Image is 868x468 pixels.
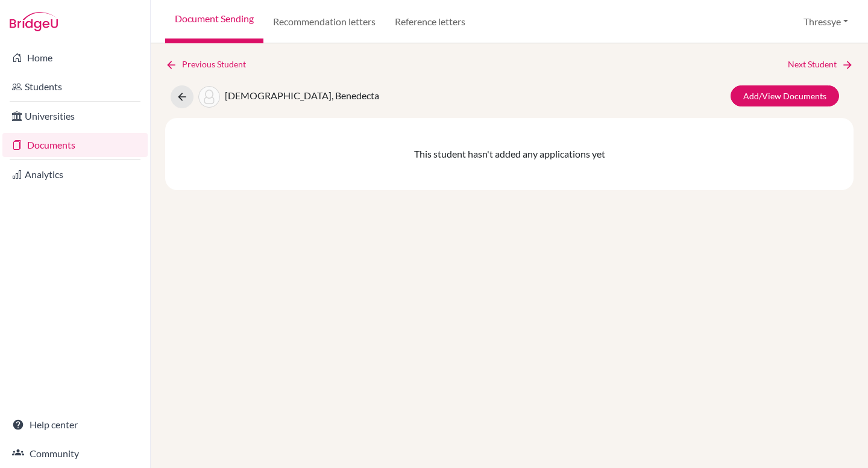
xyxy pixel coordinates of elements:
a: Help center [2,413,148,437]
div: This student hasn't added any applications yet [165,118,854,190]
button: Thressye [798,10,854,33]
img: Bridge-U [10,12,58,31]
a: Add/View Documents [731,85,839,106]
span: [DEMOGRAPHIC_DATA], Benedecta [225,90,379,101]
a: Home [2,46,148,70]
a: Analytics [2,162,148,186]
a: Community [2,442,148,466]
a: Documents [2,133,148,157]
a: Students [2,75,148,99]
a: Next Student [788,58,854,71]
a: Universities [2,104,148,128]
a: Previous Student [165,58,256,71]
